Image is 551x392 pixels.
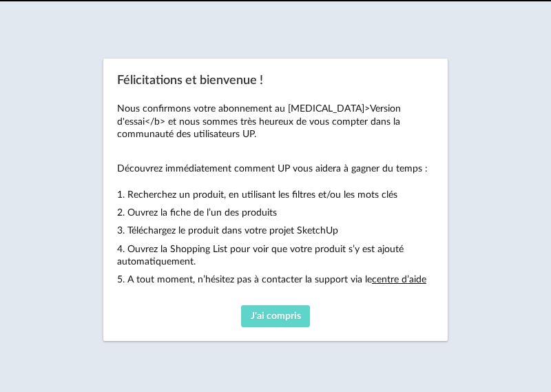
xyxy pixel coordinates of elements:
[117,225,434,237] p: 3. Téléchargez le produit dans votre projet SketchUp
[117,274,434,286] p: 5. A tout moment, n’hésitez pas à contacter la support via le
[372,275,426,285] a: centre d’aide
[251,311,301,321] span: J'ai compris
[117,189,434,201] p: 1. Recherchez un produit, en utilisant les filtres et/ou les mots clés
[103,59,448,341] div: Félicitations et bienvenue !
[117,207,434,219] p: 2. Ouvrez la fiche de l’un des produits
[241,305,310,327] button: J'ai compris
[117,243,434,268] p: 4. Ouvrez la Shopping List pour voir que votre produit s’y est ajouté automatiquement.
[117,103,434,141] p: Nous confirmons votre abonnement au [MEDICAL_DATA]>Version d'essai</b> et nous sommes très heureu...
[117,74,263,87] span: Félicitations et bienvenue !
[117,163,434,175] p: Découvrez immédiatement comment UP vous aidera à gagner du temps :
